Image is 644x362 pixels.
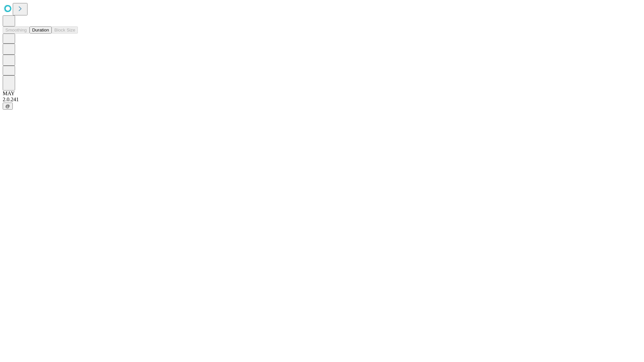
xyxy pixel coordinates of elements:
button: Duration [30,26,52,34]
div: MAY [3,90,641,97]
button: Smoothing [3,26,30,34]
button: Block Size [52,26,78,34]
div: 2.0.241 [3,97,641,103]
span: @ [5,104,10,109]
button: @ [3,103,13,110]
